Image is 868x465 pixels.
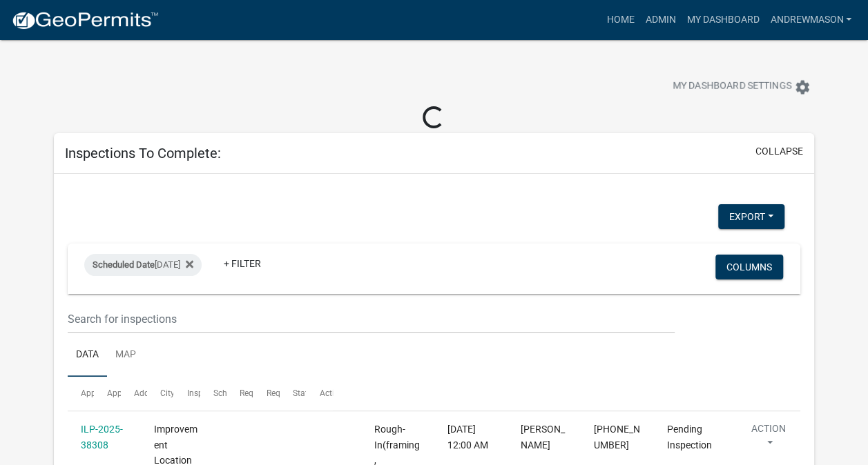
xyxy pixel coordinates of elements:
[681,7,764,33] a: My Dashboard
[94,377,120,410] datatable-header-cell: Application Type
[93,259,155,270] span: Scheduled Date
[715,255,783,279] button: Columns
[662,73,822,100] button: My Dashboard Settingssettings
[160,388,175,398] span: City
[601,7,639,33] a: Home
[68,333,107,377] a: Data
[240,388,302,398] span: Requestor Name
[764,7,857,33] a: AndrewMason
[173,377,200,410] datatable-header-cell: Inspection Type
[68,377,94,410] datatable-header-cell: Application
[200,377,226,410] datatable-header-cell: Scheduled Time
[794,79,811,95] i: settings
[68,305,675,333] input: Search for inspections
[755,144,803,159] button: collapse
[213,251,272,276] a: + Filter
[740,422,797,456] button: Action
[81,424,123,451] a: ILP-2025-38308
[319,388,347,398] span: Actions
[267,388,330,398] span: Requestor Phone
[107,388,170,398] span: Application Type
[213,388,273,398] span: Scheduled Time
[718,204,784,229] button: Export
[107,333,144,377] a: Map
[293,388,317,398] span: Status
[447,424,488,451] span: 09/22/2025, 12:00 AM
[226,377,253,410] datatable-header-cell: Requestor Name
[253,377,279,410] datatable-header-cell: Requestor Phone
[594,424,640,451] span: 812-343-1756
[134,388,164,398] span: Address
[306,377,332,410] datatable-header-cell: Actions
[187,388,246,398] span: Inspection Type
[673,79,791,95] span: My Dashboard Settings
[147,377,173,410] datatable-header-cell: City
[65,145,221,161] h5: Inspections To Complete:
[280,377,306,410] datatable-header-cell: Status
[639,7,681,33] a: Admin
[667,424,712,451] span: Pending Inspection
[81,388,124,398] span: Application
[121,377,147,410] datatable-header-cell: Address
[521,424,565,451] span: Denise Brown
[84,254,202,276] div: [DATE]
